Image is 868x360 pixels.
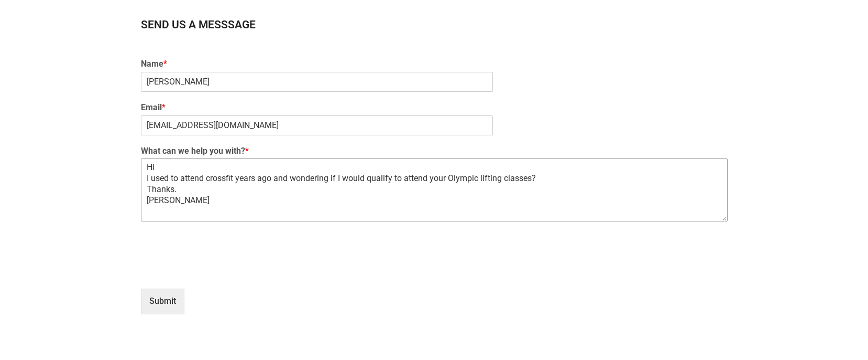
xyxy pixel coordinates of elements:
[141,289,184,314] button: Submit
[141,102,728,113] label: Email
[141,146,728,157] label: What can we help you with?
[141,232,300,311] iframe: reCAPTCHA
[141,59,728,70] label: Name
[141,19,728,30] h2: Send Us A Messsage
